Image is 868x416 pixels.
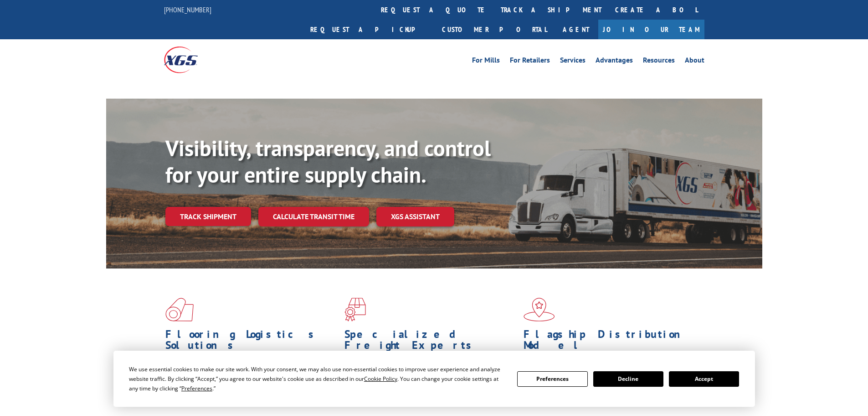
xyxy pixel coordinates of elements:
[165,298,194,321] img: xgs-icon-total-supply-chain-intelligence-red
[669,371,739,387] button: Accept
[376,207,454,226] a: XGS ASSISTANT
[554,20,598,39] a: Agent
[344,298,366,321] img: xgs-icon-focused-on-flooring-red
[643,57,675,67] a: Resources
[165,329,338,355] h1: Flooring Logistics Solutions
[517,371,587,387] button: Preferences
[164,5,211,14] a: [PHONE_NUMBER]
[524,329,696,355] h1: Flagship Distribution Model
[113,351,755,407] div: Cookie Consent Prompt
[435,20,554,39] a: Customer Portal
[510,57,550,67] a: For Retailers
[593,371,663,387] button: Decline
[165,134,491,189] b: Visibility, transparency, and control for your entire supply chain.
[344,329,517,355] h1: Specialized Freight Experts
[524,298,555,321] img: xgs-icon-flagship-distribution-model-red
[129,364,506,393] div: We use essential cookies to make our site work. With your consent, we may also use non-essential ...
[181,384,212,392] span: Preferences
[258,207,369,226] a: Calculate transit time
[303,20,435,39] a: Request a pickup
[598,20,704,39] a: Join Our Team
[165,207,251,226] a: Track shipment
[364,375,397,383] span: Cookie Policy
[560,57,586,67] a: Services
[472,57,500,67] a: For Mills
[596,57,633,67] a: Advantages
[685,57,704,67] a: About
